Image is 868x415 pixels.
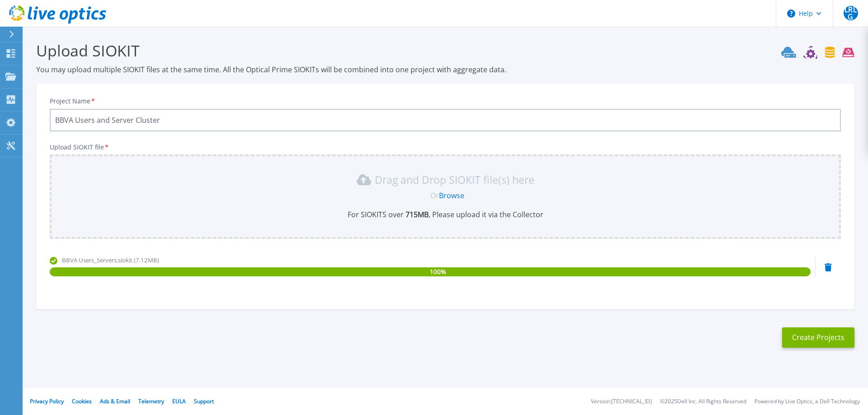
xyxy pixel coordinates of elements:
span: LRLG [844,6,858,20]
p: For SIOKITS over , Please upload it via the Collector [55,210,835,219]
a: Privacy Policy [30,397,64,405]
a: Ads & Email [100,397,130,405]
span: 100 % [430,267,446,276]
li: Version: [TECHNICAL_ID] [591,399,652,405]
a: Support [194,397,214,405]
li: © 2025 Dell Inc. All Rights Reserved [660,399,746,405]
p: Upload SIOKIT file [50,144,841,151]
span: Or [430,191,439,201]
b: 715 MB [404,210,429,219]
label: Project Name [50,98,96,104]
div: Drag and Drop SIOKIT file(s) here OrBrowseFor SIOKITS over 715MB, Please upload it via the Collector [55,173,835,219]
p: Drag and Drop SIOKIT file(s) here [375,175,534,184]
p: You may upload multiple SIOKIT files at the same time. All the Optical Prime SIOKITs will be comb... [36,65,854,75]
a: Telemetry [138,397,164,405]
button: Create Projects [782,327,854,348]
a: Cookies [72,397,92,405]
li: Powered by Live Optics, a Dell Technology [755,399,860,405]
a: Browse [439,191,464,201]
a: EULA [172,397,186,405]
input: Enter Project Name [50,109,841,131]
h3: Upload SIOKIT [36,40,854,61]
span: BBVA Users_Servers.siokit (7.12MB) [62,256,159,264]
